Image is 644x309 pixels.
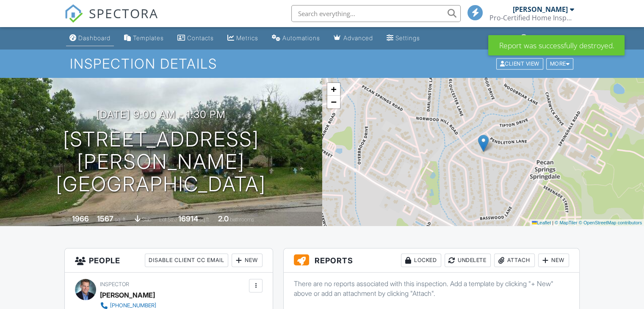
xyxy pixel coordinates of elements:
h3: People [65,248,273,273]
a: Settings [383,30,423,46]
div: Report was successfully destroyed. [488,35,625,55]
span: − [331,97,336,107]
a: © MapTiler [555,220,578,225]
span: sq.ft. [199,216,210,223]
a: Dashboard [66,30,114,46]
span: Lot Size [159,216,177,223]
img: The Best Home Inspection Software - Spectora [64,4,83,23]
div: 2.0 [218,214,229,223]
a: © OpenStreetMap contributors [579,220,642,225]
div: Attach [494,254,535,267]
div: Settings [395,34,420,41]
div: Dashboard [78,34,111,41]
a: SPECTORA [64,11,158,29]
div: Advanced [343,34,373,41]
a: Client View [495,60,545,66]
h1: Inspection Details [70,56,574,71]
h3: [DATE] 9:00 am - 1:30 pm [96,109,226,120]
div: New [538,254,569,267]
a: Templates [121,30,167,46]
a: Automations (Basic) [268,30,323,46]
div: Disable Client CC Email [145,254,228,267]
div: Undelete [445,254,491,267]
a: Metrics [224,30,262,46]
span: sq. ft. [115,216,127,223]
span: | [552,220,553,225]
div: 1567 [97,214,113,223]
div: Templates [133,34,164,41]
span: Built [61,216,71,223]
h3: Reports [284,248,579,273]
span: slab [142,216,151,223]
div: More [546,58,574,69]
a: Advanced [330,30,376,46]
a: Zoom out [327,96,340,108]
div: Pro-Certified Home Inspection, PLLC [489,14,574,22]
a: Contacts [174,30,217,46]
p: There are no reports associated with this inspection. Add a template by clicking "+ New" above or... [294,279,569,298]
span: Inspector [100,281,129,287]
a: Support Center [517,30,578,46]
a: Leaflet [532,220,551,225]
div: Metrics [236,34,258,41]
div: 16914 [178,214,198,223]
div: [PERSON_NAME] [513,5,568,14]
img: Marker [478,135,489,152]
h1: [STREET_ADDRESS][PERSON_NAME] [GEOGRAPHIC_DATA] [14,128,309,195]
div: New [232,254,263,267]
input: Search everything... [291,5,461,22]
div: Automations [282,34,320,41]
a: Zoom in [327,83,340,96]
div: 1966 [72,214,89,223]
div: Client View [496,58,543,69]
span: bathrooms [230,216,254,223]
span: + [331,84,336,94]
div: Locked [401,254,441,267]
div: [PERSON_NAME] [100,289,155,301]
span: SPECTORA [89,4,158,22]
div: [PHONE_NUMBER] [110,302,156,309]
div: Contacts [187,34,214,41]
